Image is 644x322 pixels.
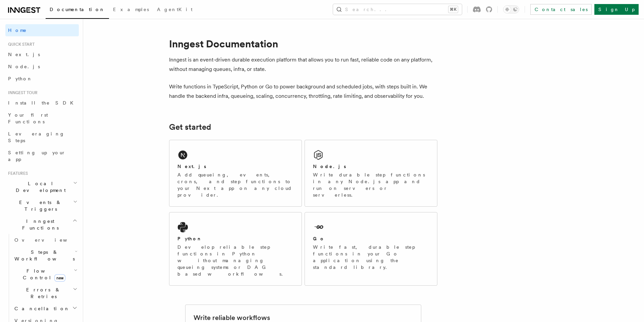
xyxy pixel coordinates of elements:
a: Next.jsAdd queueing, events, crons, and step functions to your Next app on any cloud provider. [169,140,302,207]
h2: Next.js [177,163,206,170]
a: Overview [12,234,79,246]
span: AgentKit [157,7,193,12]
span: Examples [113,7,149,12]
a: GoWrite fast, durable step functions in your Go application using the standard library. [305,212,437,286]
button: Errors & Retries [12,284,79,303]
span: Flow Control [12,268,74,281]
span: Steps & Workflows [12,249,75,262]
button: Toggle dark mode [503,5,519,13]
p: Write durable step functions in any Node.js app and run on servers or serverless. [313,171,429,198]
button: Flow Controlnew [12,265,79,284]
h2: Node.js [313,163,346,170]
a: Home [5,24,79,36]
span: new [54,274,65,282]
h1: Inngest Documentation [169,38,437,50]
span: Quick start [5,42,35,47]
kbd: ⌘K [448,6,458,13]
p: Inngest is an event-driven durable execution platform that allows you to run fast, reliable code ... [169,55,437,74]
a: AgentKit [153,2,197,18]
button: Events & Triggers [5,196,79,215]
a: Install the SDK [5,97,79,109]
span: Install the SDK [8,100,77,106]
span: Your first Functions [8,112,48,124]
a: Leveraging Steps [5,128,79,147]
a: Examples [109,2,153,18]
a: Setting up your app [5,147,79,165]
span: Home [8,27,27,34]
button: Search...⌘K [333,4,462,15]
h2: Go [313,235,325,242]
a: Next.js [5,48,79,61]
button: Cancellation [12,303,79,315]
p: Write fast, durable step functions in your Go application using the standard library. [313,244,429,271]
a: PythonDevelop reliable step functions in Python without managing queueing systems or DAG based wo... [169,212,302,286]
span: Errors & Retries [12,286,73,300]
button: Local Development [5,177,79,196]
a: Python [5,73,79,85]
span: Next.js [8,52,40,57]
a: Your first Functions [5,109,79,128]
p: Develop reliable step functions in Python without managing queueing systems or DAG based workflows. [177,244,293,277]
span: Setting up your app [8,150,66,162]
a: Get started [169,122,211,132]
span: Events & Triggers [5,199,73,212]
a: Documentation [46,2,109,19]
span: Inngest Functions [5,218,72,231]
span: Documentation [50,7,105,12]
p: Add queueing, events, crons, and step functions to your Next app on any cloud provider. [177,171,293,198]
span: Overview [14,237,84,243]
span: Leveraging Steps [8,131,65,143]
span: Python [8,76,33,81]
p: Write functions in TypeScript, Python or Go to power background and scheduled jobs, with steps bu... [169,82,437,101]
span: Local Development [5,180,73,194]
a: Contact sales [530,4,592,15]
button: Inngest Functions [5,215,79,234]
span: Features [5,171,28,176]
span: Node.js [8,64,40,69]
a: Node.js [5,61,79,73]
span: Cancellation [12,305,70,312]
button: Steps & Workflows [12,246,79,265]
a: Node.jsWrite durable step functions in any Node.js app and run on servers or serverless. [305,140,437,207]
span: Inngest tour [5,90,38,95]
a: Sign Up [594,4,639,15]
h2: Python [177,235,202,242]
